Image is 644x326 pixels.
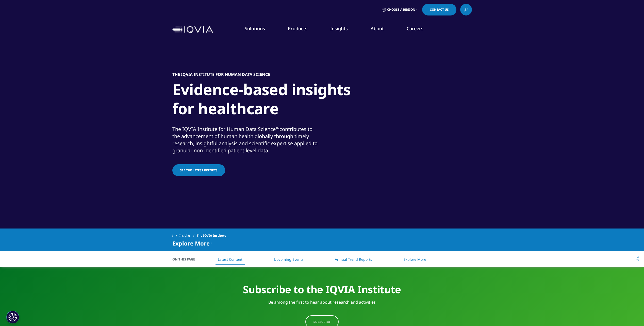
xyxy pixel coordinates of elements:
[387,8,415,12] span: Choose a Region
[172,164,225,176] a: See the latest reports
[407,25,423,31] a: Careers
[179,231,197,240] a: Insights
[6,311,19,323] button: Cookies Settings
[172,126,321,154] div: The IQVIA Institute for Human Data Science contributes to the advancement of human health globall...
[224,280,420,296] div: Subscribe to the IQVIA Institute
[172,257,200,262] span: On This Page
[215,18,472,42] nav: Primary
[197,231,226,240] span: The IQVIA Institute
[180,168,218,172] span: See the latest reports
[245,25,265,31] a: Solutions
[274,257,304,262] a: Upcoming Events
[172,72,270,77] h5: The IQVIA Institute for Human Data Science
[371,25,384,31] a: About
[313,320,331,324] span: Subscribe
[172,26,213,34] img: IQVIA Healthcare Information Technology and Pharma Clinical Research Company
[172,80,363,121] h1: Evidence-based insights for healthcare
[404,257,426,262] a: Explore More
[288,25,307,31] a: Products
[335,257,372,262] a: Annual Trend Reports
[430,8,449,11] span: Contact Us
[218,257,242,262] a: Latest Content
[172,240,210,246] span: Explore More
[224,296,420,305] div: Be among the first to hear about research and activities
[330,25,348,31] a: Insights
[276,126,279,133] span: ™
[422,4,456,15] a: Contact Us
